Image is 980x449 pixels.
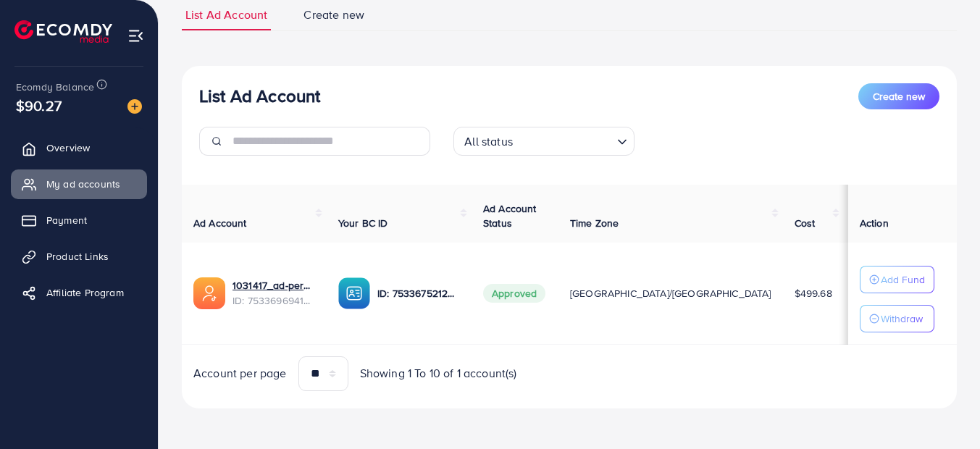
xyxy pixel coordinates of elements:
[570,216,619,230] span: Time Zone
[377,285,460,302] p: ID: 7533675212378963985
[46,140,90,155] span: Overview
[860,305,934,332] button: Withdraw
[517,128,611,152] input: Search for option
[570,286,771,301] span: [GEOGRAPHIC_DATA]/[GEOGRAPHIC_DATA]
[881,310,923,327] p: Withdraw
[233,293,315,308] span: ID: 7533696941986119697
[795,286,832,301] span: $499.68
[873,89,925,104] span: Create new
[193,365,287,382] span: Account per page
[338,277,370,309] img: ic-ba-acc.ded83a64.svg
[233,278,315,293] a: 1031417_ad-peru_1754075527163
[858,83,939,109] button: Create new
[127,28,144,44] img: menu
[46,249,109,264] span: Product Links
[918,384,969,438] iframe: Chat
[461,131,516,152] span: All status
[16,95,62,116] span: $90.27
[193,216,247,230] span: Ad Account
[46,213,87,227] span: Payment
[16,80,94,94] span: Ecomdy Balance
[360,365,517,382] span: Showing 1 To 10 of 1 account(s)
[881,271,925,288] p: Add Fund
[11,133,147,162] a: Overview
[46,177,120,191] span: My ad accounts
[14,20,112,43] img: logo
[483,201,537,230] span: Ad Account Status
[11,206,147,235] a: Payment
[303,7,364,23] span: Create new
[11,242,147,271] a: Product Links
[127,99,142,114] img: image
[46,285,124,300] span: Affiliate Program
[193,277,225,309] img: ic-ads-acc.e4c84228.svg
[795,216,816,230] span: Cost
[11,278,147,307] a: Affiliate Program
[860,266,934,293] button: Add Fund
[338,216,388,230] span: Your BC ID
[483,284,545,303] span: Approved
[185,7,267,23] span: List Ad Account
[233,278,315,308] div: <span class='underline'>1031417_ad-peru_1754075527163</span></br>7533696941986119697
[453,127,635,156] div: Search for option
[860,216,889,230] span: Action
[11,169,147,198] a: My ad accounts
[199,85,320,106] h3: List Ad Account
